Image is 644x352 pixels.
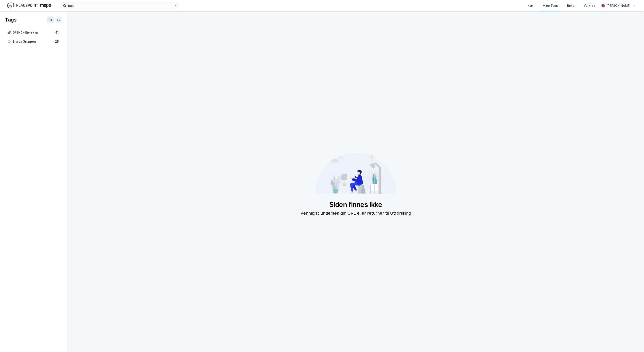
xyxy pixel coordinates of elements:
[623,332,644,352] iframe: Chat Widget
[301,210,411,217] div: Vennligst undersøk din URL eller returner til Utforsking
[66,3,174,9] input: Søk på adresse, matrikkel, gårdeiere, leietakere eller personer
[54,39,60,44] div: 25
[13,39,52,44] div: Bjarøy Gruppen
[5,37,62,46] a: Bjarøy Gruppen25
[301,200,411,209] div: Siden finnes ikke
[527,3,533,8] div: Kart
[623,332,644,352] div: Kontrollprogram for chat
[13,30,53,35] div: DPEND - Eierskap
[54,30,60,35] div: 41
[584,3,595,8] div: Verktøy
[606,3,631,8] div: [PERSON_NAME]
[567,3,574,8] div: Bolig
[7,2,51,9] img: logo.f888ab2527a4732fd821a326f86c7f29.svg
[543,3,558,8] div: Mine Tags
[5,16,16,23] div: Tags
[5,28,62,37] a: DPEND - Eierskap41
